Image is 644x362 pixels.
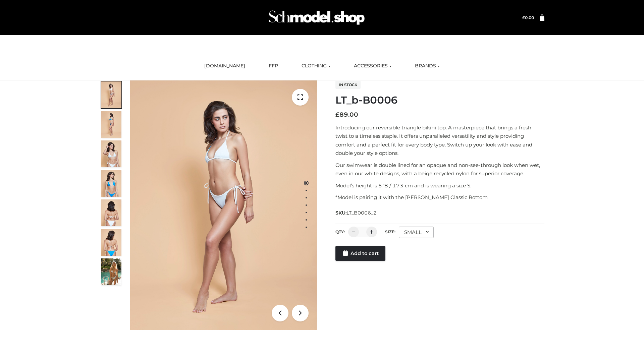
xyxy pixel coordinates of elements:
[335,161,544,178] p: Our swimwear is double lined for an opaque and non-see-through look when wet, even in our white d...
[346,210,377,216] span: LT_B0006_2
[101,258,121,285] img: Arieltop_CloudNine_AzureSky2.jpg
[130,80,317,330] img: LT_b-B0006
[522,15,534,20] bdi: 0.00
[335,123,544,158] p: Introducing our reversible triangle bikini top. A masterpiece that brings a fresh twist to a time...
[101,140,121,167] img: ArielClassicBikiniTop_CloudNine_AzureSky_OW114ECO_3-scaled.jpg
[335,193,544,202] p: *Model is pairing it with the [PERSON_NAME] Classic Bottom
[399,227,434,238] div: SMALL
[264,59,283,73] a: FFP
[410,59,445,73] a: BRANDS
[101,111,121,138] img: ArielClassicBikiniTop_CloudNine_AzureSky_OW114ECO_2-scaled.jpg
[335,181,544,190] p: Model’s height is 5 ‘8 / 173 cm and is wearing a size S.
[297,59,335,73] a: CLOTHING
[522,15,534,20] a: £0.00
[199,59,250,73] a: [DOMAIN_NAME]
[335,246,385,261] a: Add to cart
[101,229,121,256] img: ArielClassicBikiniTop_CloudNine_AzureSky_OW114ECO_8-scaled.jpg
[335,229,345,234] label: QTY:
[335,111,358,118] bdi: 89.00
[385,229,395,234] label: Size:
[335,81,361,89] span: In stock
[335,94,544,106] h1: LT_b-B0006
[349,59,396,73] a: ACCESSORIES
[101,170,121,197] img: ArielClassicBikiniTop_CloudNine_AzureSky_OW114ECO_4-scaled.jpg
[522,15,525,20] span: £
[101,199,121,226] img: ArielClassicBikiniTop_CloudNine_AzureSky_OW114ECO_7-scaled.jpg
[335,209,377,217] span: SKU:
[335,111,339,118] span: £
[101,81,121,108] img: ArielClassicBikiniTop_CloudNine_AzureSky_OW114ECO_1-scaled.jpg
[266,4,367,31] img: Schmodel Admin 964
